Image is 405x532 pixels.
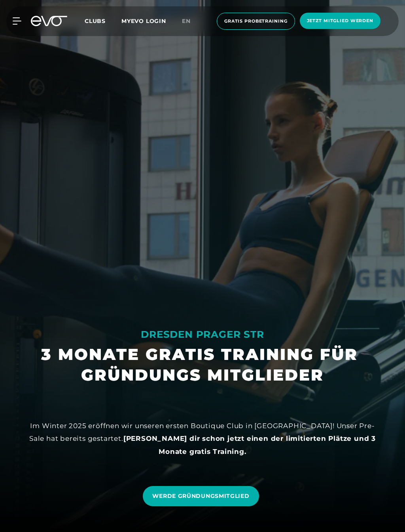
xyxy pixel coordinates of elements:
span: Clubs [85,17,106,25]
div: DRESDEN PRAGER STR [41,328,364,341]
a: Jetzt Mitglied werden [297,13,383,30]
a: Clubs [85,17,121,25]
a: en [182,17,200,26]
span: Jetzt Mitglied werden [307,17,373,24]
h1: 3 MONATE GRATIS TRAINING FÜR GRÜNDUNGS MITGLIEDER [41,344,364,385]
div: Im Winter 2025 eröffnen wir unseren ersten Boutique Club in [GEOGRAPHIC_DATA]! Unser Pre-Sale hat... [25,419,380,458]
a: Gratis Probetraining [214,13,297,30]
span: en [182,17,191,25]
span: Gratis Probetraining [224,18,288,25]
a: MYEVO LOGIN [121,17,166,25]
span: WERDE GRÜNDUNGSMITGLIED [152,492,249,500]
a: WERDE GRÜNDUNGSMITGLIED [143,486,259,506]
strong: [PERSON_NAME] dir schon jetzt einen der limitierten Plätze und 3 Monate gratis Training. [123,434,376,455]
